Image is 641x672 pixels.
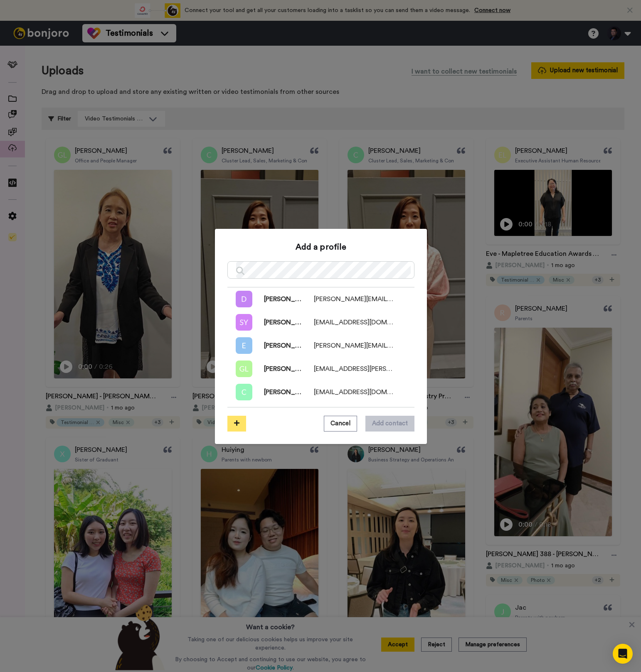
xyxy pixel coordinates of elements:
img: c.png [236,384,252,400]
span: [PERSON_NAME] [252,387,302,397]
span: [PERSON_NAME][EMAIL_ADDRESS][DOMAIN_NAME] [314,341,394,351]
button: Cancel [324,416,357,432]
span: [EMAIL_ADDRESS][PERSON_NAME][DOMAIN_NAME] [314,364,394,374]
span: [PERSON_NAME] [252,364,302,374]
span: [EMAIL_ADDRESS][DOMAIN_NAME] [314,317,394,327]
span: [PERSON_NAME][EMAIL_ADDRESS][PERSON_NAME][DOMAIN_NAME] [314,294,394,304]
div: Open Intercom Messenger [613,644,633,664]
img: e.png [236,337,252,354]
img: d.png [236,291,252,307]
span: [EMAIL_ADDRESS][DOMAIN_NAME] [314,387,394,397]
span: [PERSON_NAME] [252,341,302,351]
h1: Add a profile [296,241,347,253]
span: [PERSON_NAME] [252,294,302,304]
img: sy.png [236,314,252,331]
span: [PERSON_NAME] [252,317,302,327]
img: gl.png [236,361,252,377]
button: Add contact [365,416,414,432]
